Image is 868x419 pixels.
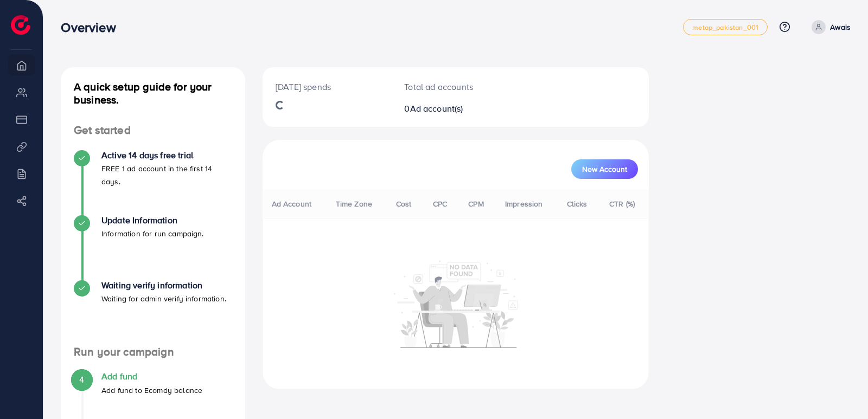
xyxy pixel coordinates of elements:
[830,21,851,34] p: Awais
[61,345,245,359] h4: Run your campaign
[276,80,378,93] p: [DATE] spends
[101,215,204,225] h4: Update Information
[101,280,226,291] h4: Waiting verify information
[404,104,475,114] h2: 0
[61,215,245,280] li: Update Information
[101,292,226,305] p: Waiting for admin verify information.
[692,24,758,31] span: metap_pakistan_001
[61,20,124,35] h3: Overview
[101,371,202,382] h4: Add fund
[61,150,245,215] li: Active 14 days free trial
[807,20,851,34] a: Awais
[582,165,627,173] span: New Account
[79,373,84,386] span: 4
[683,19,768,35] a: metap_pakistan_001
[101,150,232,160] h4: Active 14 days free trial
[404,80,475,93] p: Total ad accounts
[571,159,638,179] button: New Account
[61,280,245,345] li: Waiting verify information
[61,124,245,137] h4: Get started
[101,162,232,188] p: FREE 1 ad account in the first 14 days.
[61,80,245,106] h4: A quick setup guide for your business.
[410,102,463,114] span: Ad account(s)
[101,227,204,240] p: Information for run campaign.
[101,384,202,397] p: Add fund to Ecomdy balance
[11,15,30,35] img: logo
